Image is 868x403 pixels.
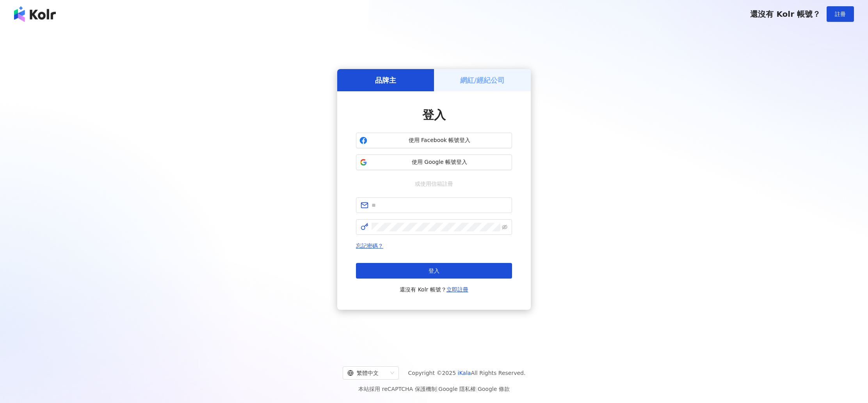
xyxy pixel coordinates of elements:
[478,386,510,392] a: Google 條款
[400,285,468,294] span: 還沒有 Kolr 帳號？
[370,158,509,166] span: 使用 Google 帳號登入
[460,75,505,85] h5: 網紅/經紀公司
[358,384,509,394] span: 本站採用 reCAPTCHA 保護機制
[437,386,439,392] span: |
[375,75,396,85] h5: 品牌主
[476,386,478,392] span: |
[356,133,512,148] button: 使用 Facebook 帳號登入
[422,108,446,122] span: 登入
[408,368,526,378] span: Copyright © 2025 All Rights Reserved.
[356,263,512,279] button: 登入
[438,386,476,392] a: Google 隱私權
[502,224,507,230] span: eye-invisible
[446,286,468,293] a: 立即註冊
[356,154,512,170] button: 使用 Google 帳號登入
[827,6,854,22] button: 註冊
[458,370,471,376] a: iKala
[356,243,383,249] a: 忘記密碼？
[14,6,56,22] img: logo
[750,9,820,19] span: 還沒有 Kolr 帳號？
[370,137,509,144] span: 使用 Facebook 帳號登入
[347,367,387,379] div: 繁體中文
[429,268,439,274] span: 登入
[835,11,846,17] span: 註冊
[409,179,459,188] span: 或使用信箱註冊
